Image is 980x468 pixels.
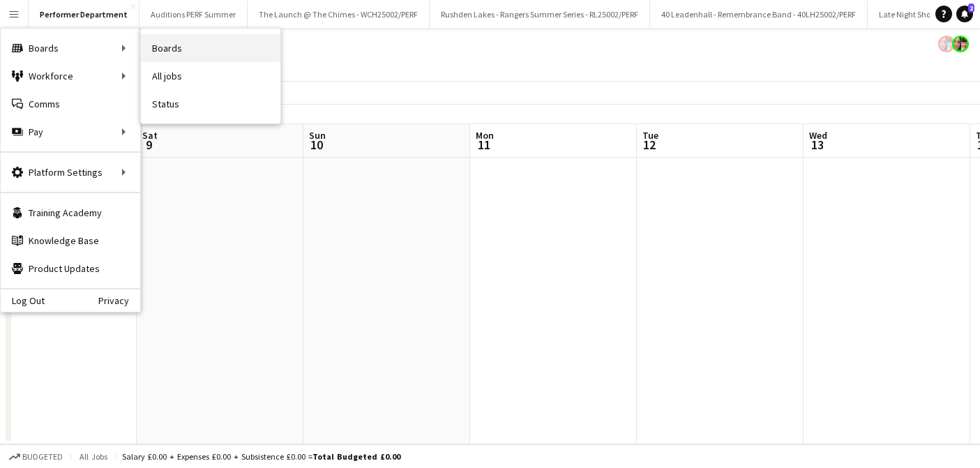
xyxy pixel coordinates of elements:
span: 2 [968,3,974,13]
div: Boards [1,34,140,62]
button: Budgeted [7,449,65,465]
a: Boards [141,34,280,62]
div: Pay [1,118,140,146]
span: Tue [642,129,658,142]
app-user-avatar: Performer Department [952,36,969,52]
span: 11 [474,137,494,153]
span: All jobs [77,451,110,462]
span: Mon [476,129,494,142]
span: 12 [640,137,658,153]
a: All jobs [141,62,280,90]
span: 10 [307,137,326,153]
a: Log Out [1,295,45,306]
span: Total Budgeted £0.00 [312,451,400,462]
span: Sat [142,129,158,142]
span: Wed [809,129,827,142]
a: Training Academy [1,199,140,227]
a: 2 [956,6,973,22]
a: Status [141,90,280,118]
span: 9 [140,137,158,153]
button: The Launch @ The Chimes - WCH25002/PERF [248,1,430,28]
button: 40 Leadenhall - Remembrance Band - 40LH25002/PERF [650,1,868,28]
button: Rushden Lakes - Rangers Summer Series - RL25002/PERF [430,1,650,28]
div: Platform Settings [1,158,140,186]
a: Knowledge Base [1,227,140,255]
a: Privacy [98,295,140,306]
app-user-avatar: Performer Department [938,36,955,52]
button: Performer Department [29,1,140,28]
a: Product Updates [1,255,140,282]
span: Budgeted [22,452,63,462]
div: Workforce [1,62,140,90]
a: Comms [1,90,140,118]
span: Sun [309,129,326,142]
span: 13 [807,137,827,153]
div: Salary £0.00 + Expenses £0.00 + Subsistence £0.00 = [122,451,400,462]
button: Auditions PERF Summer [140,1,248,28]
